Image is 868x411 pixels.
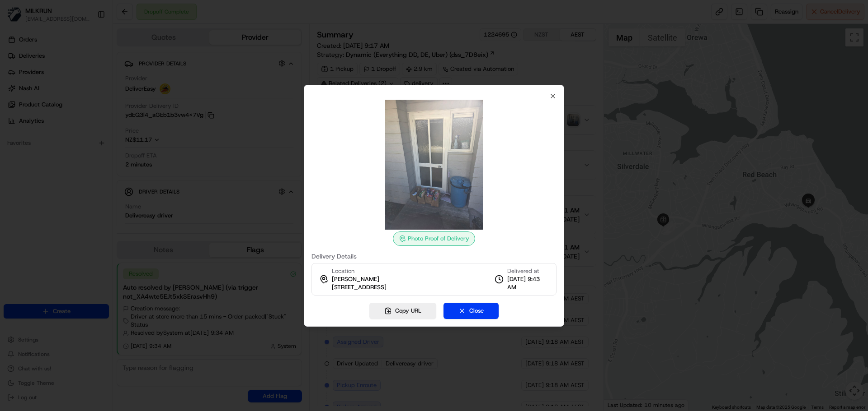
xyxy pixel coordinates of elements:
img: photo_proof_of_delivery image [369,100,499,230]
span: [STREET_ADDRESS] [332,283,387,291]
div: Photo Proof of Delivery [393,231,475,246]
span: [DATE] 9:43 AM [507,275,549,291]
label: Delivery Details [311,253,557,259]
button: Close [443,303,499,319]
span: Delivered at [507,267,549,275]
span: [PERSON_NAME] [332,275,379,283]
span: Location [332,267,354,275]
button: Copy URL [369,303,436,319]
